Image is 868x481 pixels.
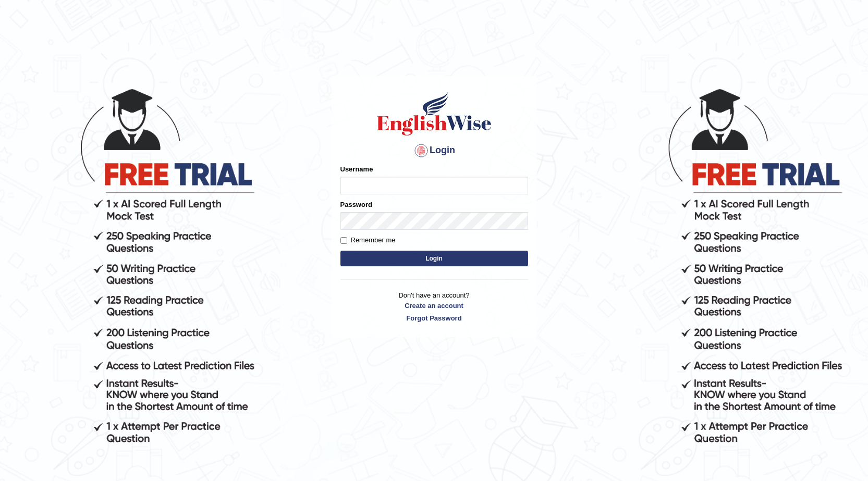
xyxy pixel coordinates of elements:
[340,251,528,266] button: Login
[340,313,528,323] a: Forgot Password
[340,164,373,174] label: Username
[340,290,528,323] p: Don't have an account?
[340,301,528,311] a: Create an account
[340,200,372,209] label: Password
[375,90,494,137] img: Logo of English Wise sign in for intelligent practice with AI
[340,235,396,245] label: Remember me
[340,237,347,244] input: Remember me
[340,142,528,159] h4: Login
